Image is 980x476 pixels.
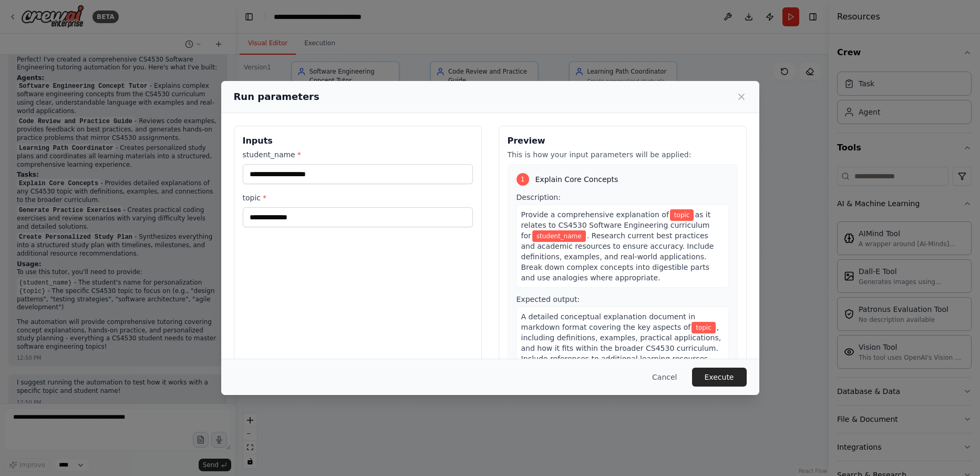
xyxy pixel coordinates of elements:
label: student_name [243,149,473,160]
p: This is how your input parameters will be applied: [508,149,738,160]
h2: Run parameters [234,89,319,104]
h3: Preview [508,135,738,147]
h3: Inputs [243,135,473,147]
span: Variable: topic [692,322,716,333]
span: Explain Core Concepts [535,174,618,185]
span: Variable: student_name [532,230,586,242]
label: topic [243,193,473,203]
div: 1 [517,173,529,186]
span: Expected output: [517,295,580,303]
span: as it relates to CS4530 Software Engineering curriculum for [521,210,711,240]
button: Execute [692,368,747,387]
span: Provide a comprehensive explanation of [521,210,669,219]
span: A detailed conceptual explanation document in markdown format covering the key aspects of [521,312,696,331]
span: Variable: topic [670,209,694,221]
span: Description: [517,193,561,201]
button: Cancel [644,368,685,387]
span: . Research current best practices and academic resources to ensure accuracy. Include definitions,... [521,231,714,282]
